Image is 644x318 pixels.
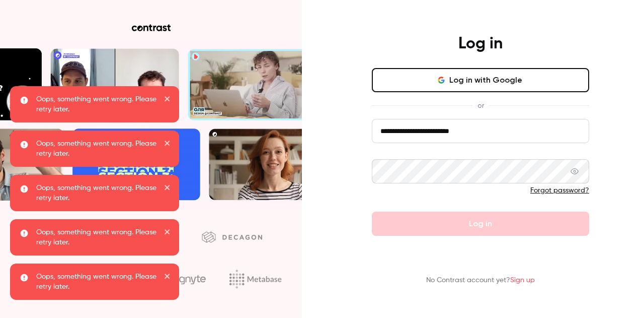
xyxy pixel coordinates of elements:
p: Oops, something went wrong. Please retry later. [36,139,157,159]
button: close [164,94,171,106]
h4: Log in [458,34,503,54]
button: Log in with Google [372,68,589,92]
img: decagon [202,231,262,242]
p: Oops, something went wrong. Please retry later. [36,183,157,203]
a: Forgot password? [530,187,589,194]
button: close [164,272,171,284]
button: close [164,227,171,239]
p: Oops, something went wrong. Please retry later. [36,94,157,114]
button: close [164,183,171,195]
span: or [472,100,489,111]
p: Oops, something went wrong. Please retry later. [36,272,157,292]
a: Sign up [510,277,535,284]
p: No Contrast account yet? [426,275,535,286]
p: Oops, something went wrong. Please retry later. [36,227,157,247]
button: close [164,139,171,151]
